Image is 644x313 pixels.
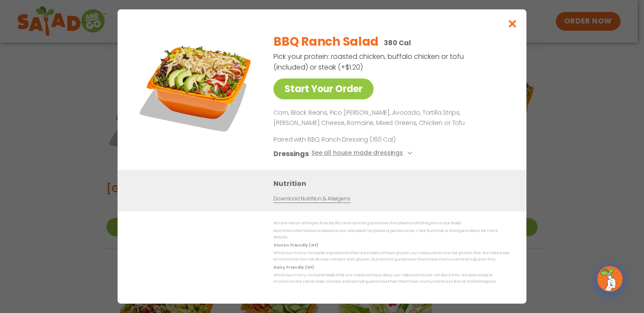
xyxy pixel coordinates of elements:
[273,228,509,241] p: Nutrition information is based on our standard recipes and portion sizes. Click Nutrition & Aller...
[273,148,309,159] h3: Dressings
[273,265,313,270] strong: Dairy Friendly (DF)
[273,51,465,72] p: Pick your protein: roasted chicken, buffalo chicken or tofu (included) or steak (+$1.20)
[273,220,509,226] p: We are not an allergen free facility and cannot guarantee the absence of allergens in our foods.
[273,33,379,51] h2: BBQ Ranch Salad
[384,38,411,48] p: 380 Cal
[273,272,509,285] p: While our menu includes foods that are made without dairy, our restaurants are not dairy free. We...
[273,178,514,189] h3: Nutrition
[311,148,415,159] button: See all house made dressings
[273,78,374,99] a: Start Your Order
[598,267,622,291] img: wpChatIcon
[273,195,350,203] a: Download Nutrition & Allergens
[273,243,318,248] strong: Gluten Friendly (GF)
[273,250,509,263] p: While our menu includes ingredients that are made without gluten, our restaurants are not gluten ...
[137,26,256,146] img: Featured product photo for BBQ Ranch Salad
[499,9,526,38] button: Close modal
[273,108,506,128] p: Corn, Black Beans, Pico [PERSON_NAME], Avocado, Tortilla Strips, [PERSON_NAME] Cheese, Romaine, M...
[273,135,431,144] p: Paired with BBQ Ranch Dressing (160 Cal)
